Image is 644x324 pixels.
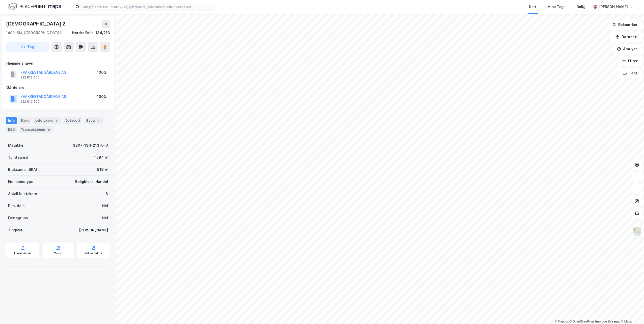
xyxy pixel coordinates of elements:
[8,179,33,185] div: Eiendomstype
[618,56,642,66] button: Filter
[529,4,536,10] div: Kart
[54,251,63,255] div: Origo
[8,191,37,197] div: Antall leietakere
[547,4,566,10] div: Mine Tags
[94,154,108,160] div: 1 594 ㎡
[97,69,107,75] div: 100%
[8,142,24,148] div: Matrikkel
[570,320,594,323] a: OpenStreetMap
[599,4,628,10] div: [PERSON_NAME]
[14,251,32,255] div: Arealplaner
[20,100,40,104] div: 922 819 300
[75,179,108,185] div: Boligblokk, Handel
[8,203,25,209] div: Punktleie
[105,191,108,197] div: 8
[8,2,61,11] img: logo.f888ab2527a4732fd821a326f86c7f29.svg
[608,20,642,30] button: Bokmerker
[8,154,28,160] div: Tomteareal
[632,227,642,236] img: Z
[6,20,66,28] div: [DEMOGRAPHIC_DATA] 2
[54,118,59,123] div: 8
[79,3,214,11] input: Søk på adresse, matrikkel, gårdeiere, leietakere eller personer
[85,251,102,255] div: Miljøstatus
[33,117,61,124] div: Leietakere
[19,126,53,133] div: Transaksjoner
[73,142,108,148] div: 3207-134-213-0-0
[8,215,28,221] div: Festegrunn
[102,215,108,221] div: Nei
[6,30,61,36] div: 1400, Ski, [GEOGRAPHIC_DATA]
[79,227,108,233] div: [PERSON_NAME]
[63,117,82,124] div: Datasett
[96,118,101,123] div: 1
[72,30,110,36] div: Nordre Follo, 134/213
[555,320,569,323] a: Mapbox
[97,94,107,100] div: 100%
[595,320,620,323] a: Improve this map
[619,300,644,324] iframe: Chat Widget
[611,32,642,42] button: Datasett
[20,75,40,79] div: 922 819 300
[46,127,51,132] div: 9
[84,117,103,124] div: Bygg
[6,60,110,66] div: Hjemmelshaver
[6,42,49,52] button: Tag
[19,117,31,124] div: Eiere
[97,167,108,173] div: 519 ㎡
[6,85,110,91] div: Gårdeiere
[619,300,644,324] div: Kontrollprogram for chat
[6,117,17,124] div: Info
[613,44,642,54] button: Analyse
[102,203,108,209] div: Nei
[619,68,642,78] button: Tags
[8,167,37,173] div: Bruksareal (BRA)
[6,126,17,133] div: ESG
[8,227,22,233] div: Tinglyst
[577,4,585,10] div: Bolig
